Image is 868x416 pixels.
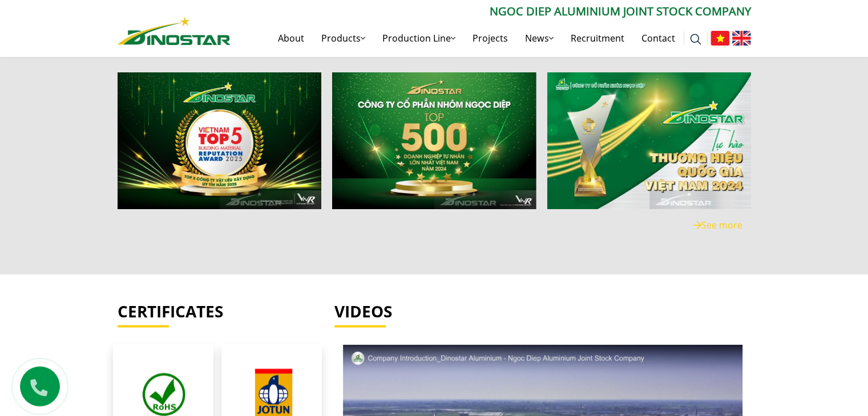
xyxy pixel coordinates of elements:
[118,73,321,209] div: 1 / 6
[334,302,751,321] a: Videos
[118,73,321,209] a: Dinostar Aluminium ranks again among the Top 5 Reputable Construction Material Companies in 2025
[313,20,374,56] a: Products
[693,219,742,231] a: See more
[732,31,751,46] img: English
[547,73,751,209] div: 3 / 6
[332,73,536,209] div: 2 / 6
[516,20,562,56] a: News
[374,20,464,56] a: Production Line
[118,14,231,44] a: Nhôm Dinostar
[117,73,321,209] img: Dinostar Aluminium ranks again among the Top 5 Reputable Construction Material Companies in 2025
[633,20,684,56] a: Contact
[547,73,751,209] img: DINOSTAR ALUMINIUM PROUDLY RECEIVES THE “NATIONAL BRAND 2024”
[690,34,701,45] img: search
[332,73,536,209] img: DINOSTAR aluminium maintains Top 500 position among largest Vietnamese enterprise for three conse...
[464,20,516,56] a: Projects
[269,20,313,56] a: About
[231,3,751,20] p: Ngoc Diep Aluminium Joint Stock Company
[118,300,223,322] a: CERTIFICATES
[562,20,633,56] a: Recruitment
[710,31,729,46] img: Tiếng Việt
[118,17,231,45] img: Nhôm Dinostar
